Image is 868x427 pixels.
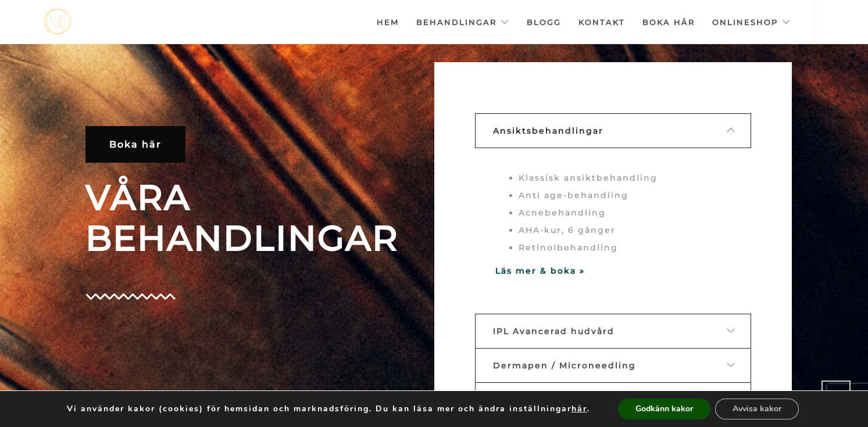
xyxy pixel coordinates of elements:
[85,177,426,218] span: VÅRA
[377,2,399,42] a: Hem
[571,404,587,414] button: här
[416,2,509,42] a: Behandlingar
[519,186,731,204] li: Anti age-behandling
[495,265,585,276] a: Läs mer & boka »
[85,218,426,259] span: BEHANDLINGAR
[527,2,561,42] a: Blogg
[578,2,625,42] a: Kontakt
[519,221,731,239] li: AHA-kur, 6 gånger
[519,204,731,221] li: Acnebehandling
[712,2,791,42] a: Onlineshop
[493,360,636,371] span: Dermapen / Microneedling
[475,348,751,383] a: Dermapen / Microneedling
[519,169,731,186] li: Klassisk ansiktbehandling
[618,399,710,419] button: Godkänn kakor
[44,9,71,35] a: mjstudio mjstudio mjstudio
[475,382,751,417] a: Kosmetisk tatuering
[715,399,799,419] button: Avvisa kakor
[44,9,71,35] img: mjstudio
[642,2,695,42] a: Boka här
[519,239,731,256] li: Retinolbehandling
[493,125,603,136] span: Ansiktsbehandlingar
[67,404,590,414] p: Vi använder kakor (cookies) för hemsidan och marknadsföring. Du kan läsa mer och ändra inställnin...
[85,126,185,163] a: Boka här
[475,113,751,148] a: Ansiktsbehandlingar
[85,293,176,300] img: Group-4-copy-8
[475,314,751,349] a: IPL Avancerad hudvård
[493,326,615,336] span: IPL Avancerad hudvård
[109,139,162,150] span: Boka här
